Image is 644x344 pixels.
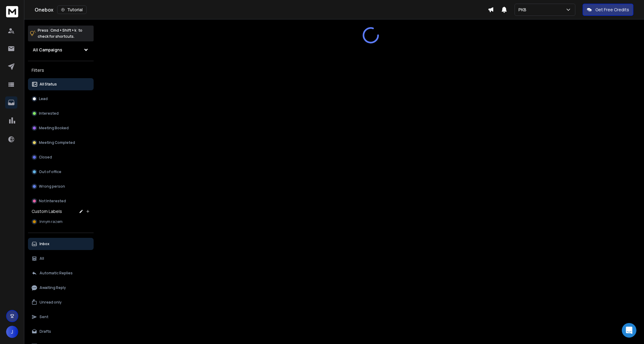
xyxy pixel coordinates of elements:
[28,166,94,178] button: Out of office
[28,151,94,163] button: Closed
[40,241,50,246] p: Inbox
[28,216,94,228] button: Innym razem
[40,256,44,261] p: All
[6,326,18,338] button: J
[28,122,94,134] button: Meeting Booked
[38,27,82,40] p: Press to check for shortcuts.
[39,96,48,101] p: Lead
[28,238,94,250] button: Inbox
[40,300,62,305] p: Unread only
[583,4,633,16] button: Get Free Credits
[35,5,488,14] div: Onebox
[28,195,94,207] button: Not Interested
[28,107,94,120] button: Interested
[40,285,66,290] p: Awaiting Reply
[40,314,48,319] p: Sent
[40,329,51,334] p: Drafts
[28,93,94,105] button: Lead
[28,78,94,90] button: All Status
[28,325,94,338] button: Drafts
[40,219,63,224] span: Innym razem
[28,180,94,193] button: Wrong person
[28,137,94,149] button: Meeting Completed
[33,47,62,53] h1: All Campaigns
[28,44,94,56] button: All Campaigns
[32,208,62,214] h3: Custom Labels
[39,140,75,145] p: Meeting Completed
[50,27,77,34] span: Cmd + Shift + k
[40,271,73,276] p: Automatic Replies
[28,66,94,75] h3: Filters
[595,7,629,13] p: Get Free Credits
[518,7,529,13] p: PKB
[39,126,69,130] p: Meeting Booked
[28,296,94,308] button: Unread only
[39,184,65,189] p: Wrong person
[28,252,94,265] button: All
[39,169,61,174] p: Out of office
[622,323,636,338] div: Open Intercom Messenger
[28,267,94,279] button: Automatic Replies
[39,155,52,160] p: Closed
[57,5,87,14] button: Tutorial
[39,111,59,116] p: Interested
[40,82,57,87] p: All Status
[39,199,66,203] p: Not Interested
[28,311,94,323] button: Sent
[28,282,94,294] button: Awaiting Reply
